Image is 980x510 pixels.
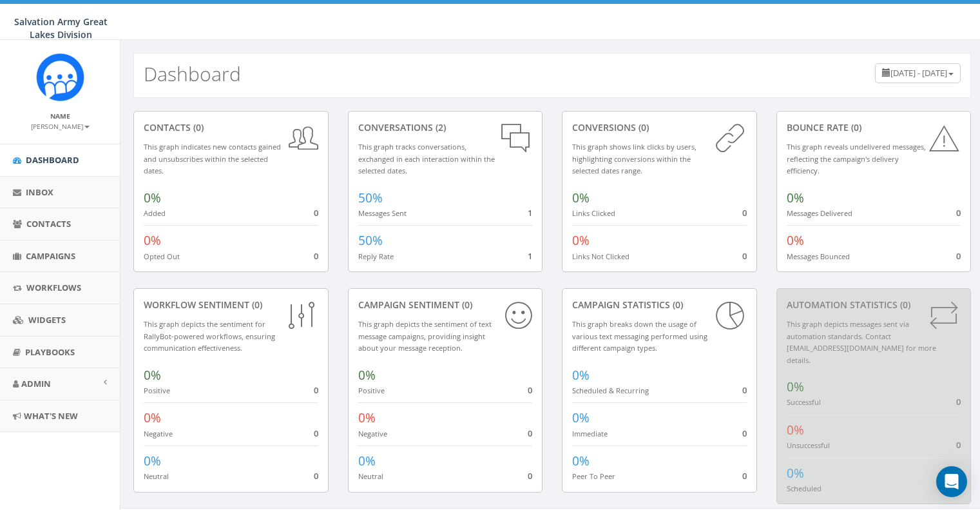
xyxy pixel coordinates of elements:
small: This graph depicts messages sent via automation standards. Contact [EMAIL_ADDRESS][DOMAIN_NAME] f... [787,319,936,365]
span: 0 [956,207,961,219]
span: 0 [956,396,961,407]
small: Links Clicked [572,208,615,218]
span: 0 [742,207,747,219]
div: contacts [144,121,318,134]
span: 0 [742,250,747,262]
span: Widgets [28,314,66,326]
span: 0 [742,384,747,396]
span: (0) [191,121,204,133]
span: Playbooks [25,346,75,358]
span: 0% [144,409,161,426]
small: Peer To Peer [572,471,615,481]
small: This graph depicts the sentiment for RallyBot-powered workflows, ensuring communication effective... [144,319,275,353]
span: Contacts [26,218,71,230]
span: (0) [636,121,649,133]
small: This graph indicates new contacts gained and unsubscribes within the selected dates. [144,142,281,175]
span: 0% [787,232,804,249]
span: Inbox [26,186,53,198]
span: 0 [956,439,961,451]
small: Positive [358,386,385,395]
span: 0% [787,190,804,206]
div: Bounce Rate [787,121,961,134]
span: 0% [572,409,590,426]
span: 0% [358,409,376,426]
span: Workflows [26,282,81,293]
span: (0) [249,299,262,311]
small: Opted Out [144,251,180,261]
div: Automation Statistics [787,299,961,311]
span: (0) [849,121,861,133]
small: Messages Delivered [787,208,852,218]
div: Open Intercom Messenger [936,466,967,497]
small: Immediate [572,429,608,438]
small: Reply Rate [358,251,394,261]
span: 0% [787,465,804,482]
div: Campaign Statistics [572,299,747,311]
span: 0% [572,190,590,206]
span: (0) [898,299,910,311]
span: 0 [314,384,318,396]
span: Admin [21,378,51,389]
small: [PERSON_NAME] [31,122,90,131]
span: 0 [956,250,961,262]
small: Unsuccessful [787,440,830,450]
span: 0 [528,427,532,439]
span: 0% [144,190,161,206]
span: (0) [459,299,472,311]
small: This graph shows link clicks by users, highlighting conversions within the selected dates range. [572,142,697,175]
span: (0) [670,299,683,311]
div: Workflow Sentiment [144,299,318,311]
small: Successful [787,397,821,407]
img: Rally_Corp_Icon_1.png [36,53,84,101]
span: 0% [787,422,804,438]
small: Messages Sent [358,208,407,218]
small: This graph reveals undelivered messages, reflecting the campaign's delivery efficiency. [787,142,926,175]
div: conversations [358,121,533,134]
small: Name [50,112,70,121]
span: 0 [528,384,532,396]
small: Scheduled & Recurring [572,386,649,395]
small: This graph breaks down the usage of various text messaging performed using different campaign types. [572,319,707,353]
span: 0% [358,367,376,384]
span: 50% [358,232,383,249]
span: What's New [24,410,78,422]
small: Messages Bounced [787,251,850,261]
span: 0% [144,232,161,249]
div: Campaign Sentiment [358,299,533,311]
span: 0% [144,367,161,384]
small: Scheduled [787,484,821,493]
span: 0 [314,470,318,482]
span: Dashboard [26,154,79,166]
span: 0% [572,453,590,469]
div: conversions [572,121,747,134]
h2: Dashboard [144,63,241,84]
small: Links Not Clicked [572,251,629,261]
a: [PERSON_NAME] [31,120,90,132]
small: Negative [144,429,173,438]
span: 1 [528,207,532,219]
span: Campaigns [26,250,75,262]
span: [DATE] - [DATE] [890,67,947,79]
small: This graph tracks conversations, exchanged in each interaction within the selected dates. [358,142,495,175]
span: 0% [572,367,590,384]
span: Salvation Army Great Lakes Division [14,15,108,41]
span: 0 [314,207,318,219]
small: Negative [358,429,387,438]
span: 0% [144,453,161,469]
span: 0 [742,470,747,482]
span: 50% [358,190,383,206]
span: 0 [742,427,747,439]
span: (2) [433,121,446,133]
span: 0% [572,232,590,249]
span: 0 [528,470,532,482]
small: Neutral [358,471,383,481]
small: This graph depicts the sentiment of text message campaigns, providing insight about your message ... [358,319,492,353]
span: 0 [314,250,318,262]
small: Neutral [144,471,169,481]
span: 0% [358,453,376,469]
small: Positive [144,386,170,395]
span: 1 [528,250,532,262]
small: Added [144,208,166,218]
span: 0 [314,427,318,439]
span: 0% [787,378,804,395]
